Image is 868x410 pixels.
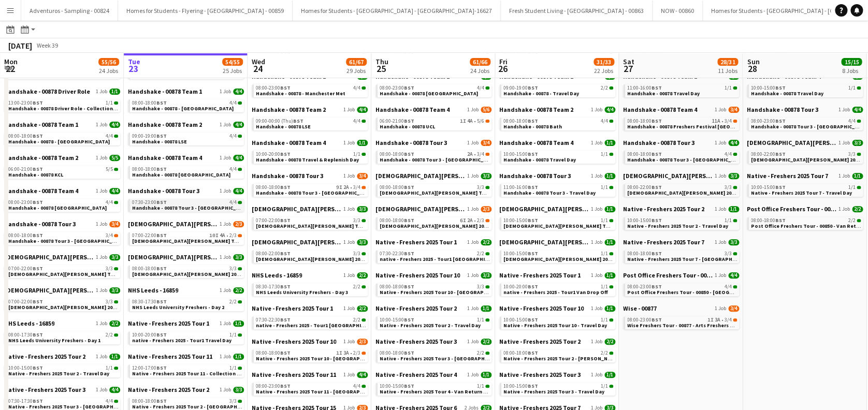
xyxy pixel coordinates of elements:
span: 4/4 [229,134,237,139]
span: 1 Job [467,140,479,146]
span: 10:00-15:00 [751,185,786,190]
span: Handshake - 00878 Team 1 [128,87,202,95]
div: Handshake - 00878 Team 11 Job2/209:00-19:00BST2/2Handshake - 00878 - Travel Day [499,72,615,106]
span: Handshake - 00878 Tour 3 - Travel Day [503,189,596,196]
span: 3/4 [725,119,732,124]
span: 08:00-18:00 [627,152,662,157]
span: Handshake - 00878 Team 4 [499,139,573,147]
span: Handshake - 00878 Travel Day [503,156,576,163]
span: 1/1 [604,140,615,146]
span: 08:00-18:00 [380,152,414,157]
div: Handshake - 00878 Team 41 Job1/110:00-15:00BST1/1Handshake - 00878 Travel Day [747,72,863,106]
span: Lady Garden 2025 Tour 2 - 00848 [623,172,713,180]
a: 09:00-00:00 (Thu)BST4/4Handshake - 00878 LSE [256,118,366,129]
span: 4/4 [233,155,244,161]
a: 08:00-18:00BST4/4Handshake - 00878 Tour 3 - [GEOGRAPHIC_DATA] Freshers Day 1 [627,151,737,163]
div: Native - Freshers 2025 Tour 21 Job1/110:00-15:00BST1/1Native - Freshers 2025 Tour 2 - Travel Day [623,205,739,238]
span: Handshake - 00878 Driver Role - Collection & Drop Off [8,105,140,112]
a: 08:00-18:00BST9I2A•3/4Handshake - 00878 Tour 3 - [GEOGRAPHIC_DATA] Day 1 [256,184,366,196]
span: 5/6 [481,107,491,113]
span: 1/1 [106,100,113,106]
a: Handshake - 00878 Team 11 Job4/4 [4,121,120,128]
span: 1 Job [96,89,107,95]
span: BST [404,151,414,157]
div: Handshake - 00878 Team 11 Job4/408:00-18:00BST4/4Handshake - 00878 - [GEOGRAPHIC_DATA] [128,87,244,121]
span: 1 Job [220,188,231,194]
span: 08:00-23:00 [751,119,786,124]
span: BST [775,84,786,91]
span: 4/4 [601,119,608,124]
span: BST [280,84,291,91]
span: 3/4 [353,185,360,190]
span: 1/1 [728,206,739,212]
span: 1 Job [591,140,602,146]
span: 1 Job [220,122,231,128]
span: Handshake - 00878 Team 4 [375,106,450,113]
span: 2/3 [481,206,491,212]
span: 1 Job [343,107,355,113]
a: Handshake - 00878 Tour 31 Job4/4 [128,187,244,195]
span: Handshake - 00878 Tour 3 - Loughborough Freshers Day 1 [627,156,782,163]
div: Handshake - 00878 Team 11 Job4/408:00-18:00BST4/4Handshake - 00878 - [GEOGRAPHIC_DATA] [4,121,120,154]
a: Handshake - 00878 Team 21 Job4/4 [499,106,615,113]
span: 1 Job [838,107,850,113]
span: Handshake - 00878 - Manchester [8,138,110,145]
div: • [627,119,737,124]
span: Handshake - 00878 Bath [503,123,562,130]
span: BST [652,84,662,91]
span: Lady Garden 2025 Tour 2 - 00848 [375,205,465,213]
div: [DEMOGRAPHIC_DATA][PERSON_NAME] 2025 Tour 1 - 008481 Job1/110:00-15:00BST1/1[DEMOGRAPHIC_DATA][PE... [499,205,615,238]
span: BST [33,133,43,139]
span: Post Office Freshers Tour - 00850 [747,205,836,213]
span: 1/1 [601,152,608,157]
a: 08:00-18:00BST4/4Handshake - 00878 Bath [503,118,613,129]
a: 08:00-18:00BST4/4Handshake - 00878 [GEOGRAPHIC_DATA] [132,166,242,178]
span: 5/5 [106,167,113,172]
span: BST [652,118,662,124]
span: Handshake - 00878 Team 2 [252,106,326,113]
span: 4/4 [109,122,120,128]
span: Handshake - 00878 Driver Role [4,87,90,95]
span: Handshake - 00878 KCL [8,171,63,178]
a: [DEMOGRAPHIC_DATA][PERSON_NAME] 2025 Tour 1 - 008481 Job3/3 [252,205,368,213]
span: Handshake - 00878 Team 4 [252,139,326,147]
span: Handshake - 00878 LSE [256,123,311,130]
div: Native - Freshers 2025 Tour 71 Job1/110:00-15:00BST1/1Native - Freshers 2025 Tour 7 - Travel Day [747,172,863,205]
a: 08:00-18:00BST2A•3/4Handshake - 00878 Tour 3 - [GEOGRAPHIC_DATA] Day 2 [380,151,489,163]
span: Handshake - 00878 Leicester [132,171,230,178]
span: Handshake - 00878 LSE [132,138,187,145]
div: Handshake - 00878 Team 41 Job3/408:00-18:00BST11A•3/4Handshake - 00878 Freshers Festival [GEOGRAP... [623,106,739,139]
span: 1/1 [852,173,863,179]
span: 4/4 [233,122,244,128]
span: 08:00-18:00 [132,167,167,172]
a: Handshake - 00878 Team 21 Job5/5 [4,154,120,162]
span: 1/1 [604,206,615,212]
div: • [380,152,489,157]
a: Handshake - 00878 Tour 31 Job3/4 [252,172,368,180]
span: 1 Job [467,173,479,179]
span: 3/3 [848,152,856,157]
a: [DEMOGRAPHIC_DATA][PERSON_NAME] 2025 Tour 1 - 008481 Job1/1 [499,205,615,213]
div: Post Office Freshers Tour - 008501 Job2/208:00-18:00BST2/2Post Office Freshers Tour - 00850 - Van... [747,205,863,232]
a: Handshake - 00878 Team 41 Job4/4 [128,154,244,162]
a: 10:00-15:00BST1/1Handshake - 00878 Travel Day [503,151,613,163]
span: 4/4 [106,200,113,205]
button: Adventuros - Sampling - 00824 [21,1,118,21]
span: Handshake - 00878 - Manchester [132,105,234,112]
div: [DEMOGRAPHIC_DATA][PERSON_NAME] 2025 Tour 2 - 008481 Job3/308:00-22:00BST3/3[DEMOGRAPHIC_DATA][PE... [747,139,863,172]
a: [DEMOGRAPHIC_DATA][PERSON_NAME] 2025 Tour 2 - 008481 Job3/3 [623,172,739,180]
a: 08:00-18:00BST3/3[DEMOGRAPHIC_DATA][PERSON_NAME] Tour 1 - 00848 - [GEOGRAPHIC_DATA] [380,184,489,196]
a: 09:00-19:00BST2/2Handshake - 00878 - Travel Day [503,84,613,96]
a: 07:30-23:00BST4/4Handshake - 00878 Tour 3 - [GEOGRAPHIC_DATA] [132,199,242,211]
a: Handshake - 00878 Tour 31 Job3/4 [375,139,491,147]
span: 1 Job [467,107,479,113]
span: Handshake - 00878 Tour 3 - Newcastle University Day 2 [380,156,512,163]
span: Lady Garden 2025 Tour 1 - 00848 [375,172,465,180]
a: Post Office Freshers Tour - 008501 Job2/2 [747,205,863,213]
span: Handshake - 00878 Team 1 [4,121,78,128]
div: [DEMOGRAPHIC_DATA][PERSON_NAME] 2025 Tour 2 - 008481 Job2/308:00-18:00BST6I2A•2/3[DEMOGRAPHIC_DAT... [375,205,491,238]
span: Handshake - 00878 Tour 3 [623,139,695,147]
span: 3/3 [481,173,491,179]
span: 3/3 [725,185,732,190]
a: 10:00-15:00BST1/1Native - Freshers 2025 Tour 7 - Travel Day [751,184,861,196]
